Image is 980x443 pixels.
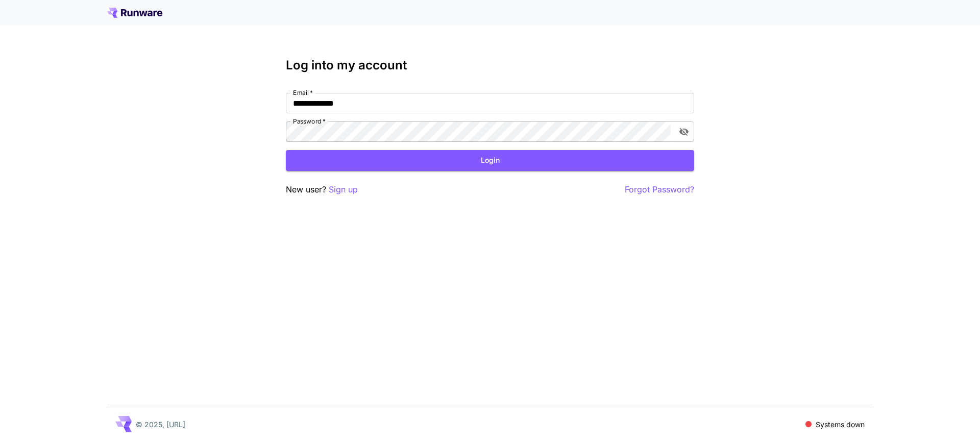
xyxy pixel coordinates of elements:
[625,183,694,196] button: Forgot Password?
[286,150,694,171] button: Login
[329,183,358,196] button: Sign up
[675,122,693,141] button: toggle password visibility
[136,419,185,430] p: © 2025, [URL]
[816,419,865,430] p: Systems down
[293,88,313,97] label: Email
[286,183,358,196] p: New user?
[293,117,326,126] label: Password
[286,58,694,72] h3: Log into my account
